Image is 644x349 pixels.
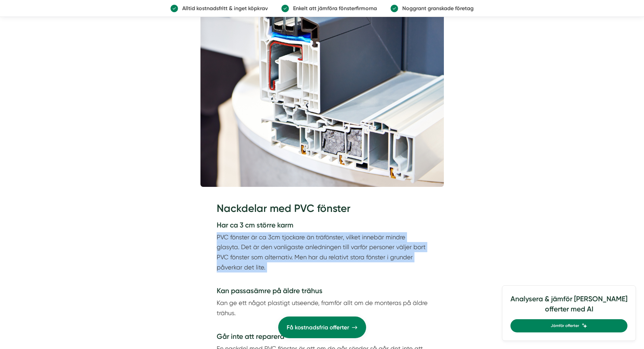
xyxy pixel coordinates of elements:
[178,4,268,13] p: Alltid kostnadsfritt & inget köpkrav
[278,317,366,338] a: Få kostnadsfria offerter
[217,286,428,298] h4: Kan passa
[289,4,377,13] p: Enkelt att jämföra fönsterfirmorna
[217,221,293,229] strong: Har ca 3 cm större karm
[510,319,627,332] a: Jämför offerter
[251,286,323,295] strong: sämre på äldre trähus
[217,232,428,282] p: PVC fönster är ca 3cm tjockare än träfönster, vilket innebär mindre glasyta. Det är den vanligast...
[217,201,428,220] h2: Nackdelar med PVC fönster
[551,323,579,329] span: Jämför offerter
[510,294,627,319] h4: Analysera & jämför [PERSON_NAME] offerter med AI
[217,332,284,341] strong: Går inte att reparera
[217,298,428,328] p: Kan ge ett något plastigt utseende, framför allt om de monteras på äldre trähus.
[287,323,349,332] span: Få kostnadsfria offerter
[398,4,474,13] p: Noggrant granskade företag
